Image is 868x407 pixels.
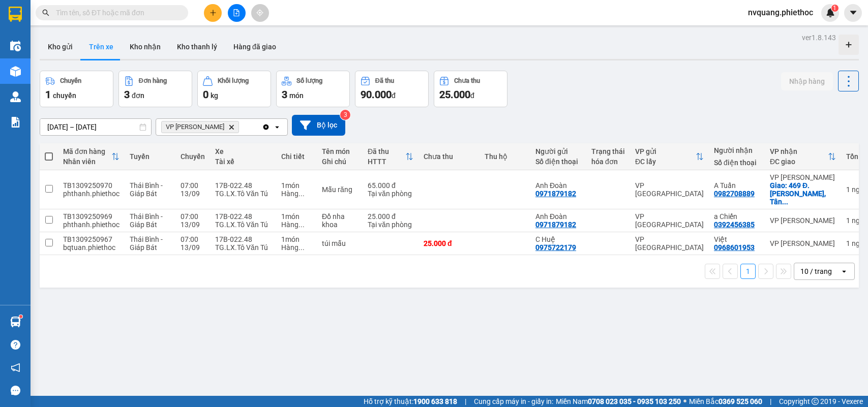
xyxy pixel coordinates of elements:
[770,173,836,181] div: VP [PERSON_NAME]
[361,88,392,101] span: 90.000
[215,147,271,155] div: Xe
[840,267,848,275] svg: open
[63,212,119,221] div: TB1309250969
[11,386,20,395] span: message
[714,221,755,229] div: 0392456385
[770,396,771,407] span: |
[770,158,828,166] div: ĐC giao
[368,190,413,198] div: Tại văn phòng
[215,212,271,221] div: 17B-022.48
[833,5,836,12] span: 1
[130,152,170,161] div: Tuyến
[10,41,21,51] img: warehouse-icon
[355,71,429,107] button: Đã thu90.000đ
[11,340,20,350] span: question-circle
[63,190,119,198] div: phthanh.phiethoc
[635,147,696,155] div: VP gửi
[218,77,249,84] div: Khối lượng
[839,35,859,55] div: Tạo kho hàng mới
[322,158,357,166] div: Ghi chú
[9,7,22,22] img: logo-vxr
[19,315,22,318] sup: 1
[439,88,470,101] span: 25.000
[689,396,762,407] span: Miền Bắc
[281,221,312,229] div: Hàng thông thường
[714,243,755,252] div: 0968601953
[169,35,225,59] button: Kho thanh lý
[130,235,163,252] span: Thái Bình - Giáp Bát
[53,91,76,100] span: chuyến
[635,158,696,166] div: ĐC lấy
[228,4,246,22] button: file-add
[485,152,525,161] div: Thu hộ
[714,235,760,243] div: Việt
[45,88,51,101] span: 1
[683,399,686,403] span: ⚪️
[181,212,205,221] div: 07:00
[635,212,704,229] div: VP [GEOGRAPHIC_DATA]
[197,71,271,107] button: Khối lượng0kg
[63,235,119,243] div: TB1309250967
[714,181,760,190] div: A Tuấn
[770,181,836,206] div: Giao: 469 Đ. Trương Định, Tân Mai, Hoàng Mai, Hà Nội 11700, Việt Nam
[228,124,234,130] svg: Delete
[800,266,832,276] div: 10 / trang
[241,122,242,132] input: Selected VP Trần Khát Chân.
[122,35,169,59] button: Kho nhận
[368,212,413,221] div: 25.000 đ
[204,4,222,22] button: plus
[852,185,867,194] span: ngày
[139,77,167,84] div: Đơn hàng
[281,181,312,190] div: 1 món
[802,32,836,43] div: ver 1.8.143
[470,91,474,100] span: đ
[215,243,271,252] div: TG.LX.Tô Văn Tú
[281,243,312,252] div: Hàng thông thường
[535,181,581,190] div: Anh Đoàn
[322,212,357,229] div: Đồ nha khoa
[161,121,239,133] span: VP Trần Khát Chân, close by backspace
[63,221,119,229] div: phthanh.phiethoc
[413,397,457,405] strong: 1900 633 818
[181,181,205,190] div: 07:00
[535,212,581,221] div: Anh Đoàn
[844,4,862,22] button: caret-down
[849,8,858,17] span: caret-down
[740,264,756,279] button: 1
[434,71,507,107] button: Chưa thu25.000đ
[591,147,625,155] div: Trạng thái
[714,212,760,221] div: a Chiến
[130,212,163,229] span: Thái Bình - Giáp Bát
[535,147,581,155] div: Người gửi
[535,235,581,243] div: C Huệ
[719,397,762,405] strong: 0369 525 060
[375,77,394,84] div: Đã thu
[556,396,681,407] span: Miền Nam
[740,6,821,19] span: nvquang.phiethoc
[273,123,281,131] svg: open
[635,235,704,252] div: VP [GEOGRAPHIC_DATA]
[782,198,788,206] span: ...
[215,235,271,243] div: 17B-022.48
[211,91,218,100] span: kg
[215,190,271,198] div: TG.LX.Tô Văn Tú
[714,159,760,167] div: Số điện thoại
[130,181,163,198] span: Thái Bình - Giáp Bát
[203,88,208,101] span: 0
[424,152,474,161] div: Chưa thu
[81,35,122,59] button: Trên xe
[296,77,322,84] div: Số lượng
[276,71,350,107] button: Số lượng3món
[392,91,396,100] span: đ
[322,239,357,247] div: túi mẫu
[535,190,576,198] div: 0971879182
[364,396,457,407] span: Hỗ trợ kỹ thuật:
[635,181,704,198] div: VP [GEOGRAPHIC_DATA]
[363,143,418,170] th: Toggle SortBy
[181,221,205,229] div: 13/09
[209,9,217,16] span: plus
[831,5,839,12] sup: 1
[781,72,833,90] button: Nhập hàng
[812,398,819,405] span: copyright
[852,216,867,225] span: ngày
